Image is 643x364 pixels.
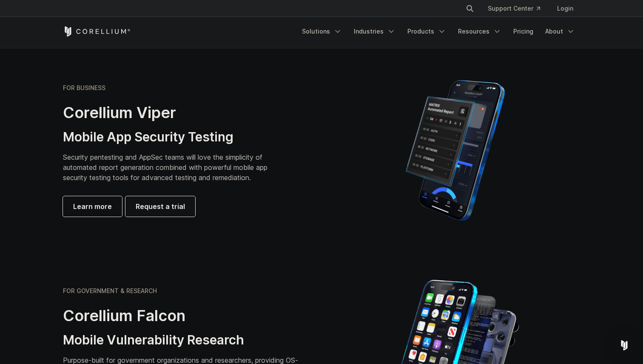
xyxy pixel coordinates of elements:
a: Pricing [508,24,538,39]
h2: Corellium Viper [63,103,281,122]
div: Open Intercom Messenger [614,335,634,356]
a: Products [402,24,451,39]
span: Learn more [73,201,112,212]
a: Corellium Home [63,26,131,37]
h6: FOR GOVERNMENT & RESEARCH [63,287,157,295]
a: Login [550,1,580,16]
a: Learn more [63,196,122,217]
div: Navigation Menu [455,1,580,16]
h2: Corellium Falcon [63,306,301,325]
h6: FOR BUSINESS [63,84,105,92]
span: Request a trial [136,201,185,212]
p: Security pentesting and AppSec teams will love the simplicity of automated report generation comb... [63,152,281,183]
a: About [540,24,580,39]
h3: Mobile App Security Testing [63,129,281,145]
h3: Mobile Vulnerability Research [63,332,301,348]
div: Navigation Menu [297,24,580,39]
a: Resources [453,24,506,39]
img: Corellium MATRIX automated report on iPhone showing app vulnerability test results across securit... [391,76,519,225]
button: Search [462,1,478,16]
a: Industries [349,24,401,39]
a: Solutions [297,24,347,39]
a: Support Center [481,1,547,16]
a: Request a trial [125,196,195,217]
